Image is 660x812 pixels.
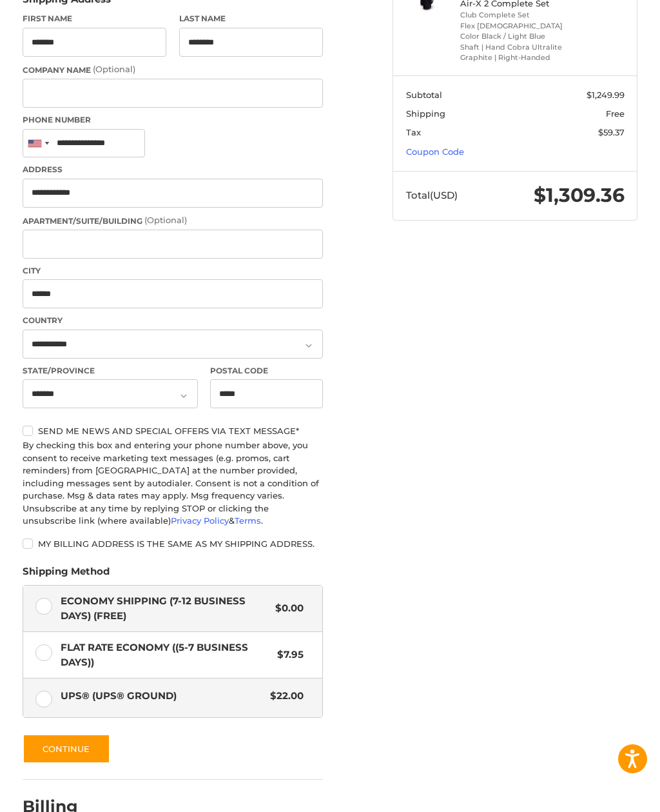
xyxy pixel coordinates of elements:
span: UPS® (UPS® Ground) [61,689,264,704]
span: Total (USD) [406,189,458,201]
a: Privacy Policy [171,515,229,526]
li: Color Black / Light Blue [460,31,567,42]
label: Country [23,315,324,326]
label: Send me news and special offers via text message* [23,426,324,436]
span: $0.00 [269,601,304,616]
span: Economy Shipping (7-12 Business Days) (Free) [61,594,269,623]
div: United States: +1 [23,130,53,157]
label: Phone Number [23,114,324,126]
legend: Shipping Method [23,564,110,585]
label: My billing address is the same as my shipping address. [23,539,324,549]
label: Postal Code [210,365,323,377]
span: $1,249.99 [587,90,625,100]
label: Last Name [179,13,324,25]
span: Flat Rate Economy ((5-7 Business Days)) [61,640,271,669]
span: Subtotal [406,90,442,100]
label: Address [23,164,324,175]
span: $1,309.36 [534,183,625,207]
iframe: Google Customer Reviews [554,777,660,812]
small: (Optional) [144,215,187,225]
li: Flex [DEMOGRAPHIC_DATA] [460,21,567,32]
button: Continue [23,734,110,764]
li: Shaft | Hand Cobra Ultralite Graphite | Right-Handed [460,42,567,63]
small: (Optional) [93,64,135,74]
span: $7.95 [271,648,304,662]
a: Terms [235,515,261,526]
span: Tax [406,127,421,137]
label: Apartment/Suite/Building [23,214,324,227]
label: First Name [23,13,167,25]
a: Coupon Code [406,146,464,157]
label: State/Province [23,365,198,377]
span: $22.00 [264,689,304,704]
span: Shipping [406,108,445,119]
li: Club Complete Set [460,10,567,21]
label: City [23,265,324,277]
span: Free [606,108,625,119]
div: By checking this box and entering your phone number above, you consent to receive marketing text ... [23,439,324,528]
span: $59.37 [598,127,625,137]
label: Company Name [23,63,324,76]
